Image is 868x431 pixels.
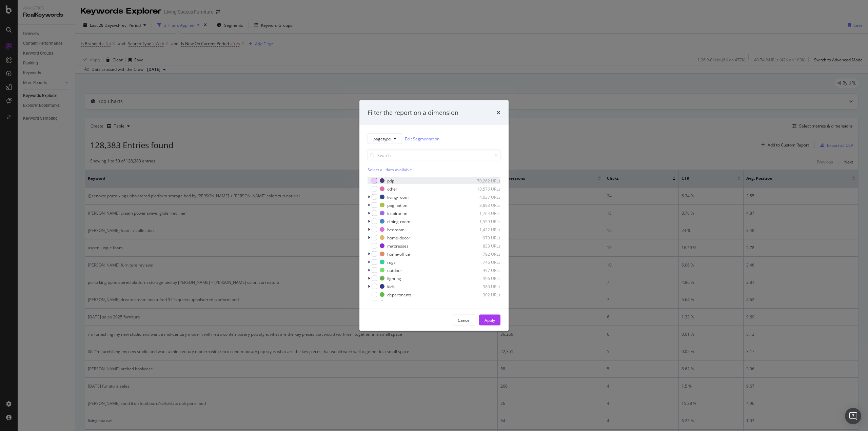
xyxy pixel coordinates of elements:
div: pagination [387,202,407,208]
div: 1,559 URLs [467,218,500,224]
div: Cancel [458,317,471,323]
div: 792 URLs [467,251,500,257]
div: modal [359,100,509,331]
div: 833 URLs [467,243,500,249]
div: departments [387,292,412,297]
div: 396 URLs [467,275,500,281]
div: kids [387,283,395,289]
input: Search [368,150,500,161]
div: 1,764 URLs [467,210,500,216]
button: Apply [479,315,500,326]
div: 970 URLs [467,235,500,240]
div: living-room [387,194,409,200]
div: 497 URLs [467,267,500,273]
div: Filter the report on a dimension [368,108,458,117]
div: 1,422 URLs [467,227,500,232]
div: 3,893 URLs [467,202,500,208]
div: 279 URLs [467,300,500,306]
div: other [387,186,397,192]
div: dining-room [387,218,410,224]
div: bedroom [387,227,405,232]
div: times [496,108,500,117]
div: Apply [485,317,495,323]
div: 302 URLs [467,292,500,297]
div: inspiration [387,210,407,216]
div: Open Intercom Messenger [845,408,861,424]
div: pdp [387,178,394,183]
div: outdoor [387,267,402,273]
div: 13,576 URLs [467,186,500,192]
span: pagetype [373,136,391,141]
div: 746 URLs [467,259,500,265]
div: rugs [387,259,396,265]
button: pagetype [368,133,402,144]
div: 70,262 URLs [467,178,500,183]
div: home-office [387,251,410,257]
a: Edit Segmentation [405,135,439,142]
button: Cancel [452,315,476,326]
div: home-decor [387,235,410,240]
div: lighting [387,275,401,281]
div: wall-art [387,300,401,306]
div: Select all data available [368,167,500,173]
div: mattresses [387,243,409,249]
div: 4,037 URLs [467,194,500,200]
div: 380 URLs [467,283,500,289]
